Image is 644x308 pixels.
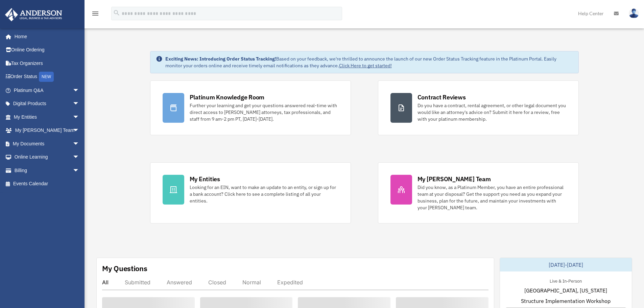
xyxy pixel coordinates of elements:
div: Closed [208,279,226,286]
a: Platinum Knowledge Room Further your learning and get your questions answered real-time with dire... [150,80,351,135]
a: menu [91,12,99,18]
a: My Entities Looking for an EIN, want to make an update to an entity, or sign up for a bank accoun... [150,162,351,223]
div: All [102,279,109,286]
div: NEW [39,72,54,82]
div: My Questions [102,263,147,274]
a: Home [5,30,86,43]
strong: Exciting News: Introducing Order Status Tracking! [165,56,276,62]
a: Online Ordering [5,43,90,57]
div: Answered [167,279,192,286]
span: arrow_drop_down [73,84,86,97]
span: arrow_drop_down [73,124,86,138]
span: arrow_drop_down [73,110,86,124]
span: Structure Implementation Workshop [521,297,611,305]
a: My Documentsarrow_drop_down [5,137,90,150]
img: User Pic [629,8,639,18]
a: Online Learningarrow_drop_down [5,150,90,164]
a: Events Calendar [5,177,90,191]
a: Contract Reviews Do you have a contract, rental agreement, or other legal document you would like... [378,80,579,135]
span: arrow_drop_down [73,97,86,111]
a: Order StatusNEW [5,70,90,84]
span: arrow_drop_down [73,164,86,177]
span: [GEOGRAPHIC_DATA], [US_STATE] [524,286,607,294]
a: My [PERSON_NAME] Teamarrow_drop_down [5,124,90,137]
div: Live & In-Person [544,277,587,284]
a: Digital Productsarrow_drop_down [5,97,90,111]
a: Tax Organizers [5,56,90,70]
div: [DATE]-[DATE] [500,258,632,271]
div: Expedited [277,279,303,286]
div: Submitted [125,279,150,286]
i: search [113,9,120,17]
div: Normal [242,279,261,286]
span: arrow_drop_down [73,137,86,151]
span: arrow_drop_down [73,150,86,164]
a: Platinum Q&Aarrow_drop_down [5,84,90,97]
div: Do you have a contract, rental agreement, or other legal document you would like an attorney's ad... [418,102,566,122]
div: Platinum Knowledge Room [190,93,265,101]
a: Click Here to get started! [339,63,392,69]
i: menu [91,9,99,18]
a: Billingarrow_drop_down [5,164,90,177]
div: Based on your feedback, we're thrilled to announce the launch of our new Order Status Tracking fe... [165,55,573,69]
div: My Entities [190,175,220,183]
a: My [PERSON_NAME] Team Did you know, as a Platinum Member, you have an entire professional team at... [378,162,579,223]
div: Looking for an EIN, want to make an update to an entity, or sign up for a bank account? Click her... [190,184,338,204]
div: Contract Reviews [418,93,466,101]
div: Did you know, as a Platinum Member, you have an entire professional team at your disposal? Get th... [418,184,566,211]
img: Anderson Advisors Platinum Portal [3,8,64,21]
a: My Entitiesarrow_drop_down [5,110,90,124]
div: Further your learning and get your questions answered real-time with direct access to [PERSON_NAM... [190,102,338,122]
div: My [PERSON_NAME] Team [418,175,491,183]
